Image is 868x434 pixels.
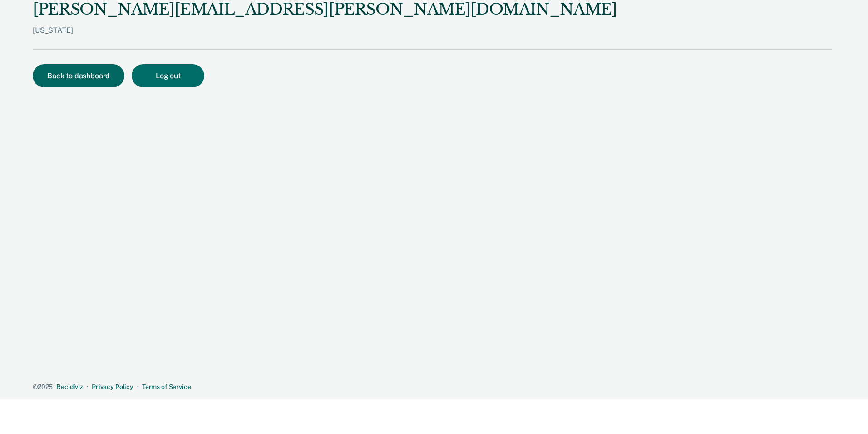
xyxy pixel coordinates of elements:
a: Back to dashboard [33,72,132,80]
a: Privacy Policy [92,383,133,390]
a: Recidiviz [56,383,83,390]
div: [US_STATE] [33,26,617,49]
button: Log out [132,64,204,87]
button: Back to dashboard [33,64,124,87]
div: · · [33,383,832,391]
span: © 2025 [33,383,53,390]
a: Terms of Service [142,383,191,390]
